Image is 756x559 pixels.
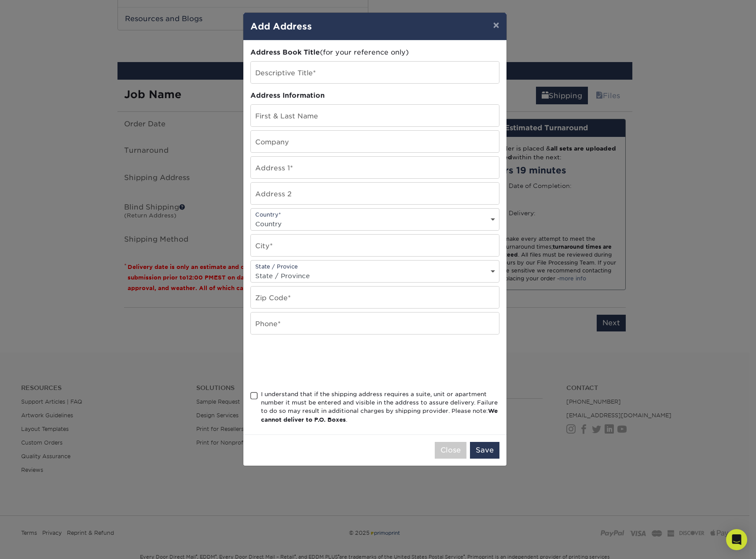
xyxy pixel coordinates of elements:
span: Address Book Title [250,48,320,56]
div: I understand that if the shipping address requires a suite, unit or apartment number it must be e... [261,390,499,424]
h4: Add Address [250,20,499,33]
div: (for your reference only) [250,48,499,58]
button: × [486,13,506,37]
iframe: reCAPTCHA [250,345,384,379]
button: Close [435,442,466,459]
button: Save [470,442,499,459]
div: Address Information [250,91,499,101]
div: Open Intercom Messenger [726,529,747,550]
b: We cannot deliver to P.O. Boxes [261,408,498,423]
